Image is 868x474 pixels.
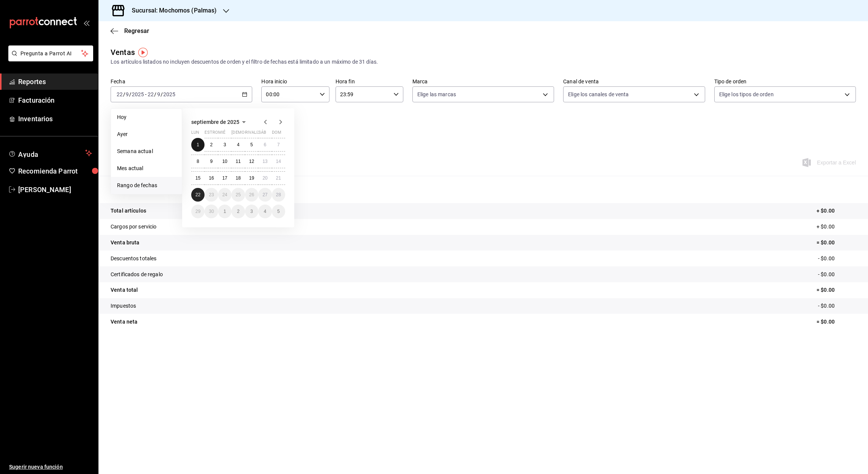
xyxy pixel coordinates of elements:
[117,147,176,155] span: Semana actual
[218,188,231,202] button: 24 de septiembre de 2025
[209,192,214,197] abbr: 23 de septiembre de 2025
[276,175,281,181] abbr: 21 de septiembre de 2025
[18,96,55,104] font: Facturación
[195,192,200,197] abbr: 22 de septiembre de 2025
[272,130,281,138] abbr: domingo
[111,286,138,294] p: Venta total
[262,192,267,197] abbr: 27 de septiembre de 2025
[8,45,93,61] button: Pregunta a Parrot AI
[276,192,281,197] abbr: 28 de septiembre de 2025
[719,91,774,98] span: Elige los tipos de orden
[218,171,231,185] button: 17 de septiembre de 2025
[191,205,205,218] button: 29 de septiembre de 2025
[245,155,258,168] button: 12 de septiembre de 2025
[272,205,285,218] button: 5 de octubre de 2025
[197,159,199,164] abbr: 8 de septiembre de 2025
[245,171,258,185] button: 19 de septiembre de 2025
[5,55,93,63] a: Pregunta a Parrot AI
[131,91,144,97] input: ----
[258,130,266,138] abbr: sábado
[563,79,705,84] label: Canal de venta
[818,271,856,278] p: - $0.00
[816,207,856,215] p: + $0.00
[816,223,856,231] p: + $0.00
[205,171,218,185] button: 16 de septiembre de 2025
[111,271,163,278] p: Certificados de regalo
[264,142,266,147] abbr: 6 de septiembre de 2025
[18,149,82,158] span: Ayuda
[124,27,149,34] span: Regresar
[245,188,258,202] button: 26 de septiembre de 2025
[249,175,254,181] abbr: 19 de septiembre de 2025
[111,27,149,34] button: Regresar
[236,159,240,164] abbr: 11 de septiembre de 2025
[272,138,285,152] button: 7 de septiembre de 2025
[262,159,267,164] abbr: 13 de septiembre de 2025
[258,138,272,152] button: 6 de septiembre de 2025
[218,155,231,168] button: 10 de septiembre de 2025
[111,79,252,84] label: Fecha
[191,130,199,138] abbr: lunes
[126,6,217,15] h3: Sucursal: Mochomos (Palmas)
[250,209,253,214] abbr: 3 de octubre de 2025
[231,205,245,218] button: 2 de octubre de 2025
[205,130,228,138] abbr: martes
[191,138,205,152] button: 1 de septiembre de 2025
[272,188,285,202] button: 28 de septiembre de 2025
[231,188,245,202] button: 25 de septiembre de 2025
[163,91,176,97] input: ----
[237,209,240,214] abbr: 2 de octubre de 2025
[568,91,629,98] span: Elige los canales de venta
[237,142,240,147] abbr: 4 de septiembre de 2025
[222,175,227,181] abbr: 17 de septiembre de 2025
[117,113,176,121] span: Hoy
[261,79,329,84] label: Hora inicio
[18,167,78,175] font: Recomienda Parrot
[249,192,254,197] abbr: 26 de septiembre de 2025
[218,130,225,138] abbr: miércoles
[222,159,227,164] abbr: 10 de septiembre de 2025
[111,47,135,58] div: Ventas
[245,205,258,218] button: 3 de octubre de 2025
[157,91,161,97] input: --
[236,175,240,181] abbr: 18 de septiembre de 2025
[123,91,125,97] span: /
[218,205,231,218] button: 1 de octubre de 2025
[417,91,456,98] span: Elige las marcas
[258,171,272,185] button: 20 de septiembre de 2025
[161,91,163,97] span: /
[197,142,199,147] abbr: 1 de septiembre de 2025
[18,78,46,86] font: Reportes
[714,79,856,84] label: Tipo de orden
[147,91,154,97] input: --
[191,119,239,125] span: septiembre de 2025
[111,255,156,263] p: Descuentos totales
[117,181,176,189] span: Rango de fechas
[412,79,554,84] label: Marca
[236,192,240,197] abbr: 25 de septiembre de 2025
[117,164,176,172] span: Mes actual
[111,302,136,310] p: Impuestos
[116,91,123,97] input: --
[222,192,227,197] abbr: 24 de septiembre de 2025
[218,138,231,152] button: 3 de septiembre de 2025
[245,130,266,138] abbr: viernes
[277,209,280,214] abbr: 5 de octubre de 2025
[816,239,856,247] p: = $0.00
[258,205,272,218] button: 4 de octubre de 2025
[223,142,226,147] abbr: 3 de septiembre de 2025
[245,138,258,152] button: 5 de septiembre de 2025
[816,286,856,294] p: = $0.00
[117,130,176,138] span: Ayer
[336,79,403,84] label: Hora fin
[18,186,71,194] font: [PERSON_NAME]
[191,117,248,127] button: septiembre de 2025
[258,188,272,202] button: 27 de septiembre de 2025
[111,239,139,247] p: Venta bruta
[191,171,205,185] button: 15 de septiembre de 2025
[818,302,856,310] p: - $0.00
[111,58,856,66] div: Los artículos listados no incluyen descuentos de orden y el filtro de fechas está limitado a un m...
[205,188,218,202] button: 23 de septiembre de 2025
[138,48,148,57] img: Marcador de información sobre herramientas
